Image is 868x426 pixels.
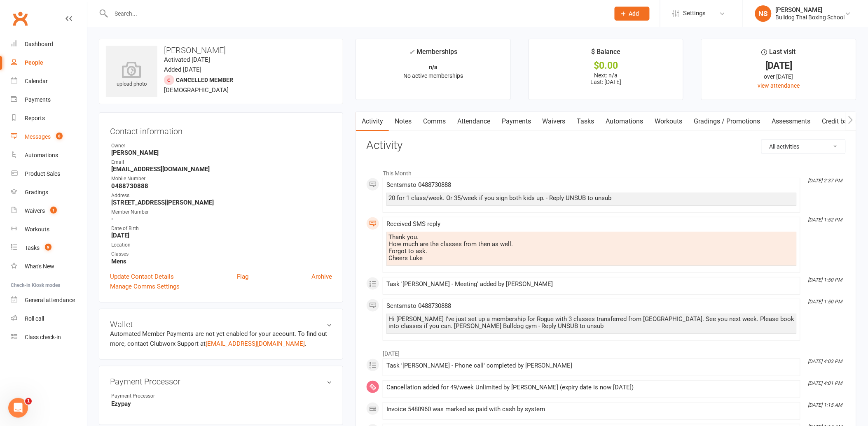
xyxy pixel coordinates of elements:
div: Reports [25,115,45,121]
p: Next: n/a Last: [DATE] [536,72,676,85]
span: Sent sms to 0488730888 [386,302,451,310]
a: Messages 8 [11,128,87,146]
div: Waivers [25,207,45,214]
a: Waivers 1 [11,202,87,220]
strong: 0488730888 [111,182,332,190]
h3: Contact information [110,123,332,136]
div: Task '[PERSON_NAME] - Meeting' added by [PERSON_NAME] [386,281,797,288]
a: Calendar [11,72,87,91]
div: Email [111,158,332,166]
no-payment-system: Automated Member Payments are not yet enabled for your account. To find out more, contact Clubwor... [110,330,327,347]
a: Gradings [11,183,87,202]
a: Clubworx [10,8,30,29]
div: Mobile Number [111,175,332,183]
strong: [EMAIL_ADDRESS][DOMAIN_NAME] [111,165,332,173]
div: Invoice 5480960 was marked as paid with cash by system [386,406,797,413]
a: Attendance [452,112,496,131]
a: Comms [417,112,452,131]
time: Activated [DATE] [164,56,210,63]
a: General attendance kiosk mode [11,291,87,310]
a: What's New [11,257,87,276]
span: No active memberships [403,72,463,79]
button: Add [615,7,650,21]
a: Flag [237,272,248,282]
div: Classes [111,250,332,258]
a: Archive [311,272,332,282]
a: Manage Comms Settings [110,282,180,291]
a: Assessments [766,112,817,131]
div: Member Number [111,208,332,216]
a: Reports [11,109,87,128]
a: Automations [600,112,649,131]
div: Dashboard [25,41,53,47]
a: Update Contact Details [110,272,174,282]
i: [DATE] 1:50 PM [808,277,842,283]
a: Class kiosk mode [11,328,87,347]
a: Tasks 9 [11,239,87,257]
li: This Month [366,165,846,178]
div: Last visit [762,47,796,61]
div: What's New [25,263,54,270]
a: Activity [356,112,389,131]
div: Messages [25,133,51,140]
a: Tasks [571,112,600,131]
div: Memberships [409,47,457,62]
span: [DEMOGRAPHIC_DATA] [164,86,229,94]
span: 1 [25,398,32,405]
input: Search... [109,8,604,19]
strong: n/a [429,64,438,70]
h3: Wallet [110,320,332,329]
div: People [25,59,43,66]
a: Roll call [11,310,87,328]
h3: [PERSON_NAME] [106,46,336,55]
h3: Activity [366,139,846,152]
div: $ Balance [591,47,620,61]
div: over [DATE] [709,72,849,81]
a: [EMAIL_ADDRESS][DOMAIN_NAME] [206,340,305,347]
a: Notes [389,112,417,131]
a: Waivers [537,112,571,131]
strong: [DATE] [111,232,332,239]
span: Settings [683,4,706,23]
div: Bulldog Thai Boxing School [776,14,845,21]
div: Address [111,192,332,200]
div: Hi [PERSON_NAME] I've just set up a membership for Rogue with 3 classes transferred from [GEOGRAP... [388,316,795,330]
strong: [STREET_ADDRESS][PERSON_NAME] [111,199,332,206]
div: Thank you. How much are the classes from then as well. Forgot to ask. Cheers Luke [388,234,795,262]
div: Cancellation added for 49/week Unlimited by [PERSON_NAME] (expiry date is now [DATE]) [386,384,797,391]
div: Calendar [25,78,48,84]
div: Tasks [25,244,40,251]
div: Payments [25,96,51,103]
div: Task '[PERSON_NAME] - Phone call' completed by [PERSON_NAME] [386,362,797,369]
div: [PERSON_NAME] [776,6,845,14]
i: [DATE] 1:50 PM [808,299,842,305]
span: 1 [50,207,57,214]
iframe: Intercom live chat [8,398,28,418]
span: Add [629,10,639,17]
div: 20 for 1 class/week. Or 35/week if you sign both kids up. - Reply UNSUB to unsub [388,195,795,202]
a: Workouts [649,112,688,131]
div: Workouts [25,226,49,233]
i: [DATE] 1:52 PM [808,217,842,223]
i: [DATE] 4:01 PM [808,380,842,386]
a: Gradings / Promotions [688,112,766,131]
a: Payments [496,112,537,131]
div: Automations [25,152,58,158]
strong: [PERSON_NAME] [111,149,332,156]
div: NS [755,5,772,22]
strong: - [111,215,332,223]
div: Owner [111,142,332,150]
div: [DATE] [709,61,849,70]
a: Product Sales [11,165,87,183]
div: upload photo [106,61,157,88]
div: Payment Processor [111,392,179,400]
span: Sent sms to 0488730888 [386,181,451,189]
div: Date of Birth [111,225,332,233]
a: Workouts [11,220,87,239]
span: 8 [56,133,63,140]
a: view attendance [758,82,800,89]
time: Added [DATE] [164,66,201,73]
div: Received SMS reply [386,221,797,228]
div: General attendance [25,297,75,303]
li: [DATE] [366,345,846,358]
